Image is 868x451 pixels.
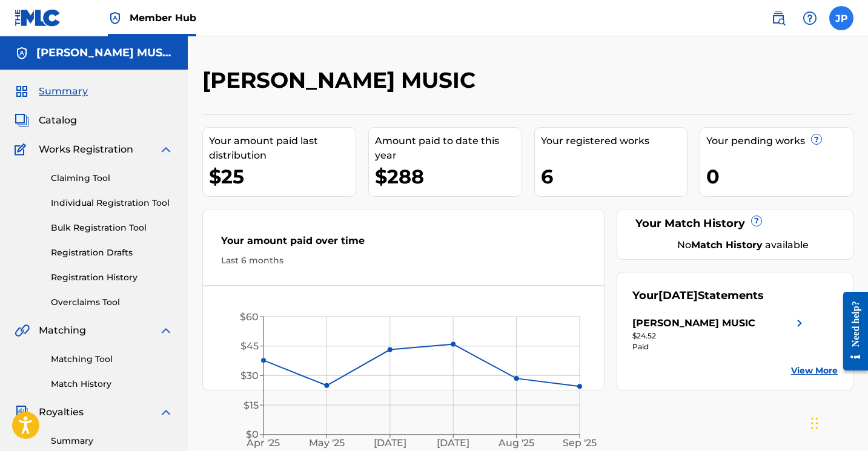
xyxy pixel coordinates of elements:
img: help [803,11,817,25]
span: Royalties [39,405,84,420]
h5: GOZZO MUSIC [36,46,173,60]
div: Your amount paid last distribution [209,134,356,163]
a: Registration History [51,271,173,284]
img: Accounts [15,46,29,61]
div: $25 [209,163,356,190]
img: Catalog [15,113,29,128]
tspan: [DATE] [437,437,469,449]
iframe: Resource Center [834,283,868,380]
tspan: $45 [240,340,259,352]
div: [PERSON_NAME] MUSIC [632,316,755,331]
a: Public Search [766,6,790,30]
a: Individual Registration Tool [51,197,173,209]
div: Paid [632,341,807,352]
div: Your Match History [632,216,838,232]
div: No available [648,238,838,252]
div: $24.52 [632,331,807,341]
span: ? [812,134,821,144]
tspan: Aug '25 [498,437,534,449]
img: Top Rightsholder [108,11,122,25]
tspan: [DATE] [374,437,406,449]
img: Royalties [15,405,29,420]
div: $288 [375,163,522,190]
a: View More [791,364,838,377]
iframe: Chat Widget [807,393,868,451]
span: ? [752,216,761,226]
a: Bulk Registration Tool [51,222,173,234]
img: Matching [15,323,30,338]
a: Match History [51,378,173,390]
div: Drag [811,405,818,441]
a: [PERSON_NAME] MUSICright chevron icon$24.52Paid [632,316,807,352]
img: expand [159,405,173,420]
div: Your registered works [541,134,687,148]
tspan: Sep '25 [563,437,597,449]
a: CatalogCatalog [15,113,77,128]
span: Works Registration [39,142,133,157]
span: [DATE] [658,289,698,302]
div: 6 [541,163,687,190]
span: Summary [39,84,88,99]
tspan: $0 [246,429,259,440]
a: SummarySummary [15,84,88,99]
img: search [771,11,786,25]
img: Works Registration [15,142,30,157]
span: Catalog [39,113,77,128]
span: Matching [39,323,86,338]
div: 0 [706,163,853,190]
a: Matching Tool [51,353,173,366]
div: Amount paid to date this year [375,134,522,163]
img: right chevron icon [792,316,807,331]
a: Registration Drafts [51,246,173,259]
img: MLC Logo [15,9,61,27]
img: expand [159,142,173,157]
tspan: May '25 [309,437,345,449]
tspan: $60 [240,311,259,323]
img: expand [159,323,173,338]
a: Claiming Tool [51,172,173,185]
tspan: $30 [240,370,259,381]
div: Your Statements [632,288,764,304]
a: Overclaims Tool [51,296,173,309]
div: User Menu [829,6,853,30]
span: Member Hub [130,11,196,25]
div: Your amount paid over time [221,234,586,254]
h2: [PERSON_NAME] MUSIC [202,67,482,94]
tspan: $15 [244,400,259,411]
div: Last 6 months [221,254,586,267]
div: Your pending works [706,134,853,148]
div: Help [798,6,822,30]
img: Summary [15,84,29,99]
a: Summary [51,435,173,447]
tspan: Apr '25 [247,437,280,449]
strong: Match History [691,239,763,251]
